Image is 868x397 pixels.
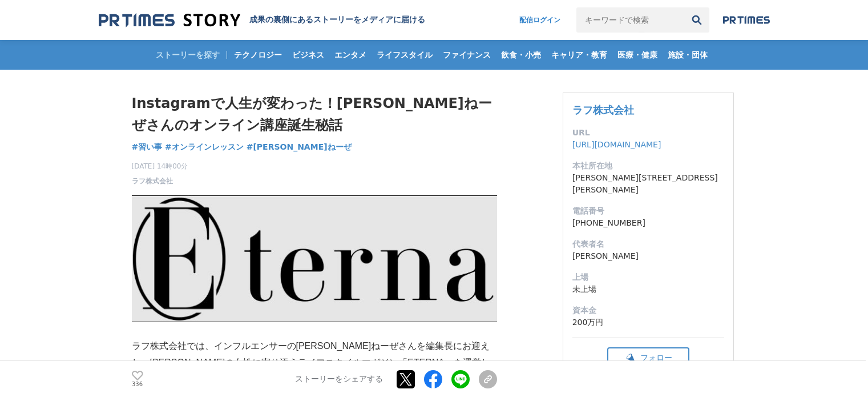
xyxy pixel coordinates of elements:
dt: 上場 [572,271,724,283]
a: #オンラインレッスン [165,141,244,153]
span: テクノロジー [229,50,286,60]
input: キーワードで検索 [576,7,684,33]
a: 施設・団体 [663,40,712,70]
span: ビジネス [288,50,329,60]
p: ストーリーをシェアする [295,374,383,384]
p: ラフ株式会社では、インフルエンサーの[PERSON_NAME]ねーぜさんを編集長にお迎えし、[PERSON_NAME]の女性に寄り添うライフスタイルマガジン「ETERNA」を運営しています。 [132,338,497,387]
a: キャリア・教育 [547,40,612,70]
button: フォロー [607,347,689,368]
span: エンタメ [330,50,371,60]
a: [URL][DOMAIN_NAME] [572,140,661,149]
dt: 代表者名 [572,238,724,250]
img: 成果の裏側にあるストーリーをメディアに届ける [99,13,240,28]
span: #オンラインレッスン [165,142,244,152]
a: #[PERSON_NAME]ねーぜ [247,141,352,153]
span: ファイナンス [438,50,495,60]
a: ラフ株式会社 [132,176,173,186]
p: 336 [132,382,143,387]
dt: URL [572,127,724,139]
dd: [PHONE_NUMBER] [572,217,724,229]
a: #習い事 [132,141,163,153]
span: #[PERSON_NAME]ねーぜ [247,142,352,152]
span: #習い事 [132,142,163,152]
a: エンタメ [330,40,371,70]
a: ファイナンス [438,40,495,70]
h1: Instagramで人生が変わった！[PERSON_NAME]ねーぜさんのオンライン講座誕生秘話 [132,93,497,137]
dt: 本社所在地 [572,160,724,172]
span: 医療・健康 [613,50,662,60]
span: ライフスタイル [372,50,437,60]
dd: [PERSON_NAME] [572,250,724,262]
dd: [PERSON_NAME][STREET_ADDRESS][PERSON_NAME] [572,172,724,196]
h2: 成果の裏側にあるストーリーをメディアに届ける [249,15,425,25]
span: [DATE] 14時00分 [132,161,188,171]
a: ラフ株式会社 [572,104,634,116]
dd: 200万円 [572,316,724,328]
dd: 未上場 [572,283,724,295]
span: 施設・団体 [663,50,712,60]
span: 飲食・小売 [496,50,546,60]
a: ビジネス [288,40,329,70]
a: テクノロジー [229,40,286,70]
img: prtimes [723,15,770,25]
span: キャリア・教育 [547,50,612,60]
img: thumbnail_af044540-6061-11f0-a153-67484bdb8bf1.png [132,195,497,322]
a: ライフスタイル [372,40,437,70]
a: 配信ログイン [508,7,572,33]
dt: 資本金 [572,304,724,316]
dt: 電話番号 [572,205,724,217]
a: 成果の裏側にあるストーリーをメディアに届ける 成果の裏側にあるストーリーをメディアに届ける [99,13,425,28]
a: 飲食・小売 [496,40,546,70]
a: 医療・健康 [613,40,662,70]
button: 検索 [684,7,709,33]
